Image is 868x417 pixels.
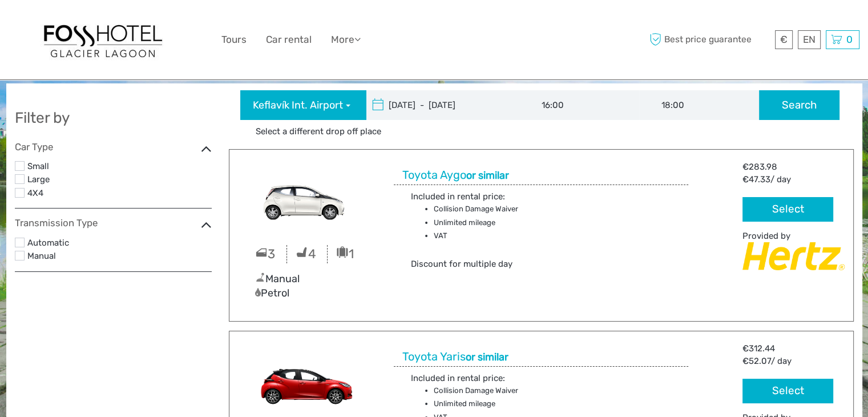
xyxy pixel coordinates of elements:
button: Select [742,379,833,403]
span: Included in rental price: [411,191,505,202]
span: Keflavík Int. Airport [253,98,343,113]
span: Included in rental price: [411,373,505,383]
span: Best price guarantee [647,30,772,49]
div: 1 [328,245,368,263]
h3: Toyota Yaris [402,350,514,364]
input: Pick up time [519,90,639,120]
strong: or similar [466,351,508,363]
div: 4 [287,245,328,263]
div: / day [742,174,833,186]
label: Small [27,159,212,174]
li: Collision Damage Waiver [434,203,579,215]
span: €52.07 [742,356,771,366]
li: Collision Damage Waiver [434,384,579,397]
label: Large [27,173,212,187]
h4: Transmission Type [15,217,212,228]
li: Unlimited mileage [434,216,579,229]
button: Open LiveChat chat widget [131,18,145,31]
h2: Filter by [15,109,212,127]
li: VAT [434,230,579,242]
div: 3 [247,245,287,263]
a: Select a different drop off place [251,126,386,138]
div: EN [798,30,821,49]
p: We're away right now. Please check back later! [16,20,129,29]
div: / day [742,355,833,367]
img: MBMN2.png [238,161,377,239]
button: Search [759,90,839,120]
strong: or similar [466,169,509,182]
a: Tours [221,31,247,48]
h4: Car Type [15,141,212,153]
span: € [780,34,788,45]
div: €283.98 [742,161,844,173]
input: Choose a pickup and return date [366,90,520,120]
label: Automatic [27,236,212,251]
button: Keflavík Int. Airport [240,90,366,120]
span: 0 [845,34,854,45]
label: 4X4 [27,186,212,201]
a: More [331,31,361,48]
span: Discount for multiple day [411,259,512,269]
div: Provided by [742,230,844,242]
a: Car rental [266,31,312,48]
li: Unlimited mileage [434,398,579,410]
div: €312.44 [742,343,844,355]
span: €47.33 [742,174,770,185]
label: Manual [27,249,212,264]
img: Hertz_Car_Rental.png [742,242,844,270]
input: Drop off time [639,90,759,120]
h3: Toyota Aygo [402,168,515,182]
button: Select [742,197,833,222]
img: 1303-6910c56d-1cb8-4c54-b886-5f11292459f5_logo_big.jpg [40,19,165,60]
div: Manual Petrol [247,272,368,301]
